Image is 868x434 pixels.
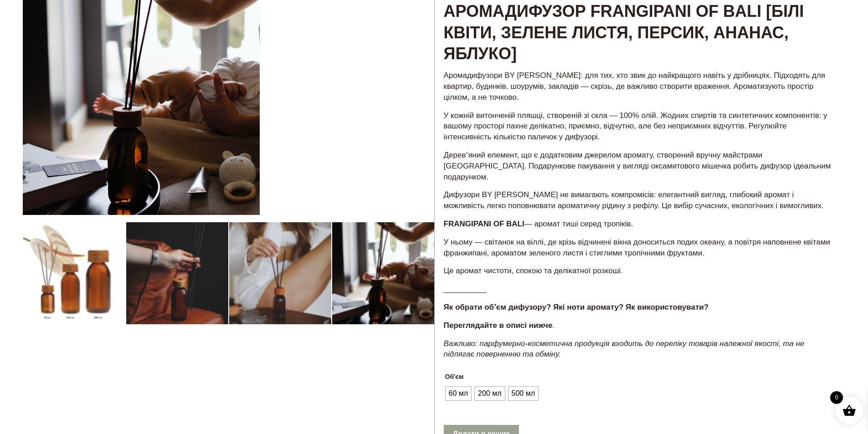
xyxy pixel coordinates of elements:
li: 500 мл [508,387,538,400]
li: 200 мл [475,387,504,400]
p: Дифузори BY [PERSON_NAME] не вимагають компромісів: елегантний вигляд, глибокий аромат і можливіс... [444,189,837,211]
span: 200 мл [476,386,503,401]
p: Аромадифузори BY [PERSON_NAME]: для тих, хто звик до найкращого навіть у дрібницях. Підходять для... [444,70,837,102]
span: 0 [830,391,843,404]
p: У кожній витонченій пляшці, створеній зі скла — 100% олій. Жодних спиртів та синтетичних компонен... [444,110,837,143]
strong: FRANGIPANI OF BALI [444,220,524,228]
p: __________ [444,284,837,295]
p: У ньому — світанок на віллі, де крізь відчинені вікна доноситься подих океану, а повітря наповнен... [444,237,837,259]
li: 60 мл [446,387,472,400]
strong: Переглядайте в описі нижче [444,321,553,330]
em: Важливо: парфумерно-косметична продукція входить до переліку товарів належної якості, та не підля... [444,339,805,359]
span: 60 мл [447,386,471,401]
strong: Як обрати обʼєм дифузору? Які ноти аромату? Як використовувати? [444,303,709,311]
p: . [444,320,837,331]
p: — аромат тиші серед тропіків. [444,219,837,230]
label: Об'єм [445,369,464,384]
p: Це аромат чистоти, спокою та делікатної розкоші. [444,266,837,276]
p: Деревʼяний елемент, що є додатковим джерелом аромату, створений вручну майстрами [GEOGRAPHIC_DATA... [444,150,837,182]
span: 500 мл [509,386,537,401]
ul: Об'єм [444,385,539,402]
